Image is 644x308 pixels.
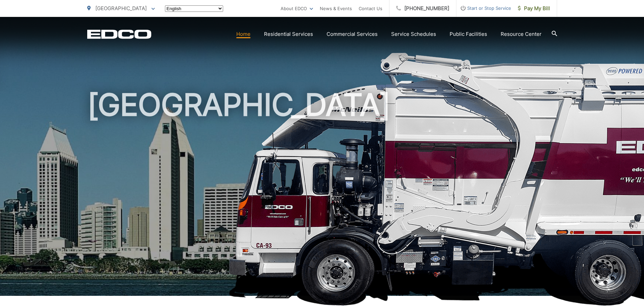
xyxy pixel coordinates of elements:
a: Public Facilities [450,30,487,38]
span: [GEOGRAPHIC_DATA] [95,5,147,11]
a: Residential Services [264,30,313,38]
select: Select a language [165,5,223,12]
a: EDCD logo. Return to the homepage. [87,29,151,39]
a: Commercial Services [327,30,378,38]
a: About EDCO [281,4,313,13]
a: Service Schedules [391,30,436,38]
a: Home [236,30,251,38]
span: Pay My Bill [518,4,550,13]
a: News & Events [320,4,352,13]
a: Resource Center [501,30,542,38]
a: Contact Us [359,4,382,13]
h1: [GEOGRAPHIC_DATA] [87,88,557,302]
